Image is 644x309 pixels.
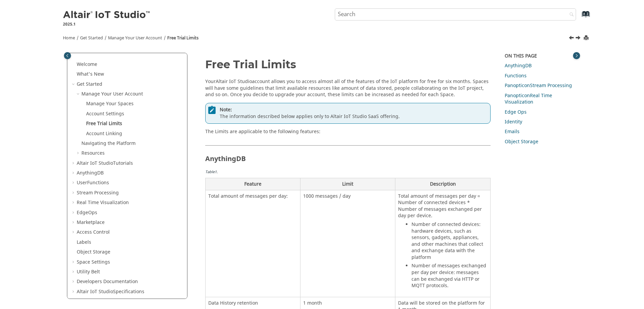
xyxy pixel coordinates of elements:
[77,189,119,196] a: Stream Processing
[206,178,300,190] th: Feature
[71,259,77,266] span: Expand Space Settings
[77,248,110,256] a: Object Storage
[71,61,183,305] ul: Table of Contents
[77,288,113,295] span: Altair IoT Studio
[505,72,527,79] a: Functions
[77,61,97,68] a: Welcome
[71,190,77,196] span: Expand Stream Processing
[77,298,113,305] a: Contact Support
[205,169,218,175] span: Table
[300,178,395,190] th: Limit
[77,179,109,186] a: UserFunctions
[71,199,77,206] span: Expand Real Time Visualization
[505,62,532,69] a: AnythingDB
[561,8,579,22] button: Search
[412,263,488,291] li: Number of messages exchanged per day per device: messages can be exchanged via HTTP or MQTT proto...
[77,199,129,206] a: Real Time Visualization
[395,190,490,297] td: Total amount of messages per day = Number of connected devices * Number of messages exchanged per...
[71,81,77,88] span: Collapse Get Started
[505,92,530,99] span: Panopticon
[569,35,575,43] a: Previous topic: Account Settings
[76,150,81,157] span: Expand Resources
[64,52,71,59] button: Toggle publishing table of content
[205,128,491,135] p: The Limits are applicable to the following features:
[412,221,488,263] li: Number of connected devices: hardware devices, such as sensors, gadgets, appliances, and other ma...
[81,140,136,147] a: Navigating the Platform
[87,179,109,186] span: Functions
[395,178,490,190] th: Description
[86,120,122,127] a: Free Trial Limits
[505,138,538,145] a: Object Storage
[505,82,572,89] a: PanopticonStream Processing
[77,71,104,78] a: What's New
[505,82,530,89] span: Panopticon
[63,35,75,41] a: Home
[205,145,491,166] h2: AnythingDB
[77,229,110,236] a: Access Control
[576,35,581,43] a: Next topic: Account Linking
[217,169,218,175] span: .
[53,29,591,44] nav: Tools
[205,103,491,124] div: The information described below applies only to Altair IoT Studio SaaS offering.
[205,78,491,124] div: Your account allows you to access almost all of the features of the IoT platform for free for six...
[205,59,491,70] h1: Free Trial Limits
[77,160,133,167] a: Altair IoT StudioTutorials
[573,52,580,59] button: Toggle topic table of content
[81,90,143,98] a: Manage Your User Account
[220,107,488,113] span: Note:
[71,288,77,295] span: Expand Altair IoT StudioSpecifications
[571,14,586,21] a: Go to index terms page
[77,288,144,295] a: Altair IoT StudioSpecifications
[71,229,77,236] span: Expand Access Control
[80,35,103,41] a: Get Started
[335,8,576,21] input: Search query
[77,209,97,216] a: EdgeOps
[77,259,110,266] a: Space Settings
[77,239,91,246] a: Labels
[108,35,162,41] a: Manage Your User Account
[71,180,77,186] span: Expand UserFunctions
[206,190,300,297] td: Total amount of messages per day:
[71,278,77,285] span: Expand Developers Documentation
[505,118,522,125] a: Identity
[81,150,105,157] a: Resources
[77,278,138,285] a: Developers Documentation
[63,21,151,27] p: 2025.1
[77,268,100,275] a: Utility Belt
[63,10,151,21] img: Altair IoT Studio
[77,160,113,167] span: Altair IoT Studio
[505,53,577,60] div: On this page
[71,269,77,275] span: Expand Utility Belt
[71,160,77,167] span: Expand Altair IoT StudioTutorials
[584,34,589,43] button: Print this page
[505,92,552,106] a: PanopticonReal Time Visualization
[505,109,527,116] a: Edge Ops
[77,169,104,177] a: AnythingDB
[86,130,122,137] a: Account Linking
[505,128,520,135] a: Emails
[216,78,252,85] span: Altair IoT Studio
[167,35,199,41] a: Free Trial Limits
[71,219,77,226] span: Expand Marketplace
[76,91,81,98] span: Collapse Manage Your User Account
[300,190,395,297] td: 1000 messages / day
[77,81,102,88] a: Get Started
[71,209,77,216] span: Expand EdgeOps
[77,219,105,226] a: Marketplace
[86,110,124,117] a: Account Settings
[71,170,77,177] span: Expand AnythingDB
[86,100,134,107] a: Manage Your Spaces
[215,169,217,175] span: 1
